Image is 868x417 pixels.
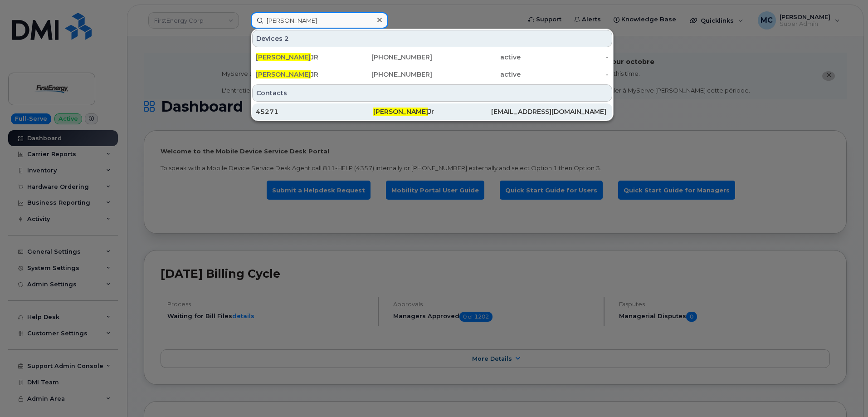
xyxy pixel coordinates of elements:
div: - [521,70,609,79]
div: Contacts [252,84,612,102]
div: JR [256,53,344,62]
div: JR [256,70,344,79]
a: [PERSON_NAME]JR[PHONE_NUMBER]active- [252,49,612,65]
span: [PERSON_NAME] [373,108,428,116]
span: [PERSON_NAME] [256,70,311,78]
div: [EMAIL_ADDRESS][DOMAIN_NAME] [491,107,609,116]
a: [PERSON_NAME]JR[PHONE_NUMBER]active- [252,66,612,83]
div: active [432,70,521,79]
div: 45271 [256,107,373,116]
div: [PHONE_NUMBER] [344,70,433,79]
span: 2 [284,34,289,43]
div: Jr [373,107,491,116]
span: [PERSON_NAME] [256,53,311,61]
div: active [432,53,521,62]
a: 45271[PERSON_NAME]Jr[EMAIL_ADDRESS][DOMAIN_NAME] [252,103,612,120]
div: Devices [252,30,612,47]
div: - [521,53,609,62]
div: [PHONE_NUMBER] [344,53,433,62]
iframe: Messenger Launcher [829,378,861,410]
